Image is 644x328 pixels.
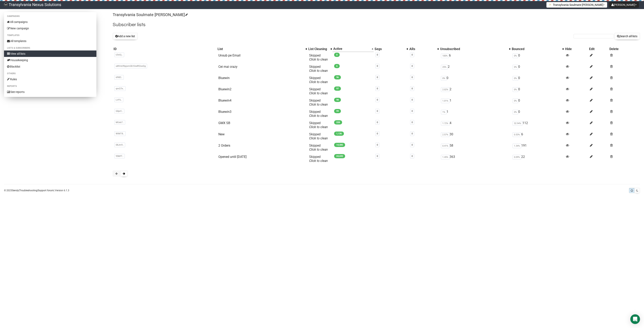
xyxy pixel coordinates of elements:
span: 14,085 [334,143,345,147]
td: 1 [439,108,511,119]
a: 0 [412,144,413,146]
div: Active [333,47,370,51]
a: Click to clean [309,80,328,84]
th: List Cleaning: No sort applied, activate to apply an ascending sort [308,46,332,52]
div: Edit [589,47,608,51]
td: 191 [511,142,565,153]
span: U3vOj.. [114,52,124,57]
a: 0 [412,53,413,56]
a: Opened until [DATE] [218,155,247,159]
td: 363 [439,153,511,165]
span: Skipped [309,87,328,95]
span: G0prC.. [114,109,124,113]
a: Click to clean [309,148,328,151]
span: LirF6.. [114,98,123,102]
span: 0% [513,87,518,92]
span: 2.02% [441,87,450,92]
a: New [218,132,225,136]
span: 1% [441,110,447,114]
a: 0 [377,121,378,124]
a: Click to clean [309,125,328,129]
span: 2.57% [441,132,450,137]
span: MUx67.. [114,120,125,125]
td: 0 [439,74,511,86]
span: 0% [441,76,447,81]
li: Lists & subscribers [4,46,96,50]
p: © 2025 | | | Version 6.1.3 [4,188,69,193]
td: 0 [511,74,565,86]
td: 112 [511,119,565,131]
span: 0% [513,110,518,114]
span: 0% [513,53,518,58]
th: Hide: No sort applied, sorting is disabled [564,46,588,52]
span: WlMT8.. [114,131,126,136]
span: 1.01% [441,99,450,103]
a: Rules [4,76,96,82]
div: List [218,47,303,51]
a: Click to clean [309,103,328,106]
a: 0 [412,87,413,90]
span: 25% [441,65,448,69]
li: Others [4,71,96,76]
a: 0 [412,132,413,135]
img: 1.png [549,3,552,6]
td: 30 [439,131,511,142]
span: 99 [334,109,341,113]
a: Bluewin4 [218,99,231,102]
td: 6 [511,131,565,142]
img: 586cc6b7d8bc403f0c61b981d947c989 [4,3,8,6]
th: Edit: No sort applied, sorting is disabled [588,46,609,52]
h2: Subscriber lists [113,21,640,28]
button: Add a new list [113,33,138,40]
span: 0 [334,53,340,57]
a: Transylvania Soulmate [PERSON_NAME] [113,12,187,17]
a: 0 [377,144,378,146]
th: Segs: No sort applied, activate to apply an ascending sort [374,46,409,52]
span: 1.45% [441,155,450,159]
button: [PERSON_NAME] [609,2,639,8]
span: Skipped [309,99,328,106]
span: Skipped [309,76,328,84]
a: 0 [412,110,413,112]
th: Bounced: No sort applied, activate to apply an ascending sort [511,46,565,52]
span: 96 [334,75,341,79]
a: Click to clean [309,136,328,140]
div: Segs [375,47,405,51]
th: Active: Ascending sort applied, activate to apply a descending sort [332,46,374,52]
a: 0 [377,99,378,101]
div: Unsubscribed [440,47,507,51]
span: 0.53% [513,132,521,137]
span: 0% [513,76,518,81]
li: Reports [4,84,96,89]
span: 0% [513,65,518,69]
span: 0.09% [513,155,521,159]
a: Bluewin3 [218,110,231,114]
td: 0 [511,63,565,74]
a: New campaign [4,25,96,32]
div: List Cleaning [308,47,328,51]
a: Click to clean [309,58,328,61]
th: ID: No sort applied, sorting is disabled [113,46,217,52]
span: 1,136 [334,132,344,136]
span: qmQTe.. [114,86,126,91]
td: 2 [439,86,511,97]
a: Blacklist [4,63,96,70]
a: 0 [377,65,378,67]
td: 2 [439,63,511,74]
div: Open Intercom Messenger [630,314,640,324]
li: Templates [4,33,96,38]
a: Troubleshooting [19,189,37,192]
a: 0 [377,53,378,56]
span: 1.72% [441,121,450,126]
a: Unsub pe Email [218,53,240,57]
a: Click to clean [309,69,328,73]
span: Skipped [309,144,328,151]
span: 0% [513,99,518,103]
td: 0 [511,97,565,108]
span: Skipped [309,110,328,118]
a: Click to clean [309,91,328,95]
a: 0 [412,65,413,67]
div: Delete [609,47,639,51]
a: Housekeeping [4,57,96,63]
a: 2 Orders [218,144,230,147]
